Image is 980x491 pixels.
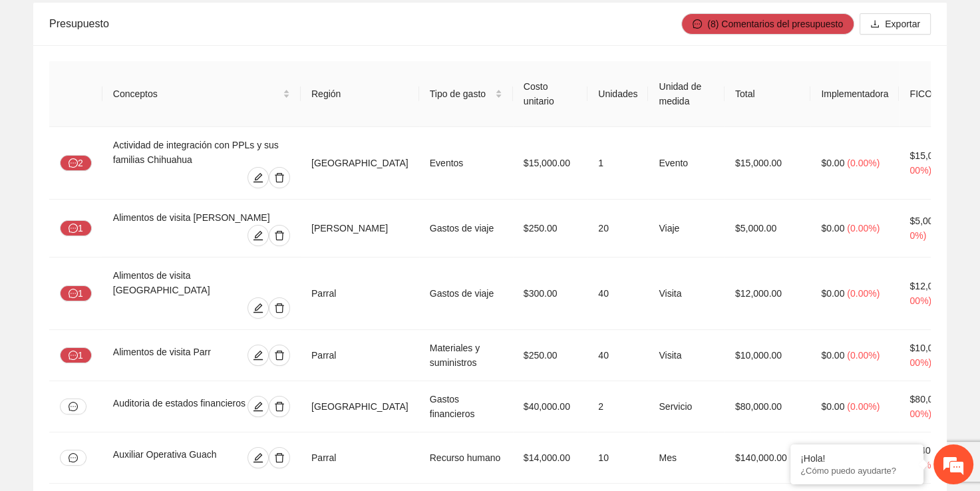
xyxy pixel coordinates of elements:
[419,432,513,484] td: Recurso humano
[419,200,513,257] td: Gastos de viaje
[69,224,78,234] span: message
[301,432,419,484] td: Parral
[69,351,78,361] span: message
[648,200,725,257] td: Viaje
[49,5,681,43] div: Presupuesto
[60,220,92,236] button: message1
[513,200,588,257] td: $250.00
[248,230,268,241] span: edit
[248,172,268,183] span: edit
[707,17,843,31] span: (8) Comentarios del presupuesto
[847,158,880,168] span: ( 0.00% )
[847,350,880,361] span: ( 0.00% )
[113,396,247,417] div: Auditoria de estados financieros
[60,399,86,414] button: message
[648,61,725,127] th: Unidad de medida
[247,345,269,366] button: edit
[513,381,588,432] td: $40,000.00
[269,297,290,319] button: delete
[725,432,810,484] td: $140,000.00
[725,127,810,200] td: $15,000.00
[810,61,899,127] th: Implementadora
[587,200,648,257] td: 20
[69,453,78,462] span: message
[513,330,588,381] td: $250.00
[247,167,269,188] button: edit
[870,19,880,30] span: download
[301,127,419,200] td: [GEOGRAPHIC_DATA]
[587,127,648,200] td: 1
[60,285,92,301] button: message1
[860,13,931,35] button: downloadExportar
[301,200,419,257] td: [PERSON_NAME]
[847,223,880,234] span: ( 0.00% )
[69,289,78,299] span: message
[301,257,419,330] td: Parral
[909,150,956,161] span: $15,000.00
[419,127,513,200] td: Eventos
[909,281,956,291] span: $12,000.00
[269,172,289,183] span: delete
[681,13,854,35] button: message(8) Comentarios del presupuesto
[725,330,810,381] td: $10,000.00
[648,257,725,330] td: Visita
[113,210,290,225] div: Alimentos de visita [PERSON_NAME]
[419,381,513,432] td: Gastos financieros
[587,61,648,127] th: Unidades
[847,288,880,299] span: ( 0.00% )
[909,394,956,405] span: $80,000.00
[587,257,648,330] td: 40
[247,297,269,319] button: edit
[909,216,951,226] span: $5,000.00
[69,68,224,85] div: Chatee con nosotros ahora
[113,447,232,468] div: Auxiliar Operativa Guach
[69,402,78,411] span: message
[269,396,290,417] button: delete
[885,17,920,31] span: Exportar
[269,345,290,366] button: delete
[248,401,268,412] span: edit
[269,452,289,463] span: delete
[247,447,269,468] button: edit
[269,167,290,188] button: delete
[419,257,513,330] td: Gastos de viaje
[513,257,588,330] td: $300.00
[113,86,280,101] span: Conceptos
[821,158,844,168] span: $0.00
[821,401,844,412] span: $0.00
[513,61,588,127] th: Costo unitario
[847,401,880,412] span: ( 0.00% )
[301,330,419,381] td: Parral
[909,343,956,353] span: $10,000.00
[113,138,290,167] div: Actividad de integración con PPLs y sus familias Chihuahua
[430,86,492,101] span: Tipo de gasto
[725,61,810,127] th: Total
[248,303,268,313] span: edit
[725,200,810,257] td: $5,000.00
[7,339,253,386] textarea: Escriba su mensaje y pulse “Intro”
[725,257,810,330] td: $12,000.00
[513,127,588,200] td: $15,000.00
[301,61,419,127] th: Región
[248,452,268,463] span: edit
[648,381,725,432] td: Servicio
[60,155,92,171] button: message2
[648,432,725,484] td: Mes
[60,347,92,363] button: message1
[821,350,844,361] span: $0.00
[800,453,913,464] div: ¡Hola!
[247,396,269,417] button: edit
[269,447,290,468] button: delete
[247,225,269,246] button: edit
[269,225,290,246] button: delete
[113,345,230,366] div: Alimentos de visita Parr
[821,288,844,299] span: $0.00
[113,268,290,297] div: Alimentos de visita [GEOGRAPHIC_DATA]
[725,381,810,432] td: $80,000.00
[419,330,513,381] td: Materiales y suministros
[269,230,289,241] span: delete
[821,223,844,234] span: $0.00
[60,450,86,466] button: message
[269,350,289,361] span: delete
[269,401,289,412] span: delete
